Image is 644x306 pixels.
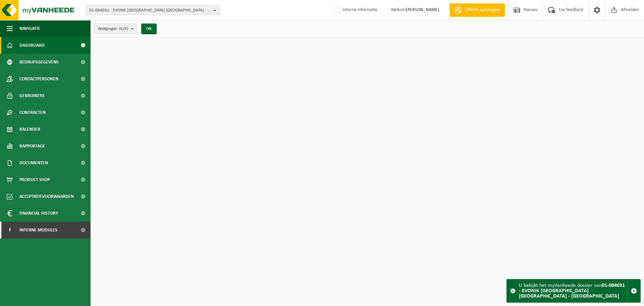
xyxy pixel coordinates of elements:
label: Interne informatie [333,5,377,15]
span: Contracten [19,104,46,121]
span: Gebruikers [19,87,45,104]
span: Acceptatievoorwaarden [19,188,74,205]
a: Offerte aanvragen [449,3,505,17]
strong: [PERSON_NAME] [406,7,439,12]
button: Vestigingen(6/6) [94,24,137,34]
span: Offerte aanvragen [463,7,501,13]
span: Financial History [19,205,58,222]
span: Dashboard [19,37,45,54]
span: Vestigingen [98,24,128,34]
span: Documenten [19,155,48,171]
strong: 01-004031 - EVONIK [GEOGRAPHIC_DATA] [GEOGRAPHIC_DATA] - [GEOGRAPHIC_DATA] [519,283,625,299]
span: Product Shop [19,171,50,188]
span: 01-004031 - EVONIK [GEOGRAPHIC_DATA] [GEOGRAPHIC_DATA] - [GEOGRAPHIC_DATA] [89,5,211,15]
span: Navigatie [19,20,40,37]
span: Kalender [19,121,40,138]
div: U bekijkt het myVanheede dossier van [519,279,627,302]
span: Bedrijfsgegevens [19,54,59,71]
span: Rapportage [19,138,45,155]
button: 01-004031 - EVONIK [GEOGRAPHIC_DATA] [GEOGRAPHIC_DATA] - [GEOGRAPHIC_DATA] [86,5,220,15]
span: Contactpersonen [19,71,58,87]
count: (6/6) [119,27,128,31]
span: I [7,222,13,238]
button: OK [141,24,157,34]
span: Interne modules [19,222,57,238]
